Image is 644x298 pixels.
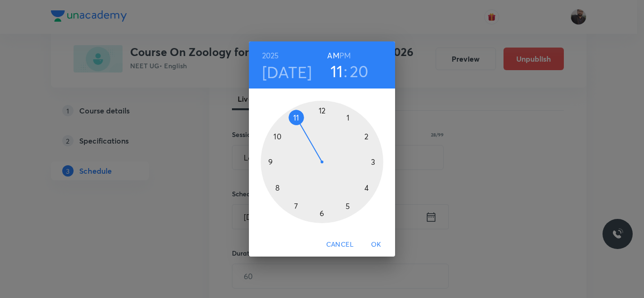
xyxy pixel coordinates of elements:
[365,239,388,250] span: OK
[262,62,312,82] button: [DATE]
[326,239,354,250] span: Cancel
[350,61,369,81] button: 20
[322,236,357,253] button: Cancel
[262,49,279,62] button: 2025
[361,236,391,253] button: OK
[339,49,351,62] button: PM
[327,49,339,62] button: AM
[344,61,347,81] h3: :
[330,61,343,81] button: 11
